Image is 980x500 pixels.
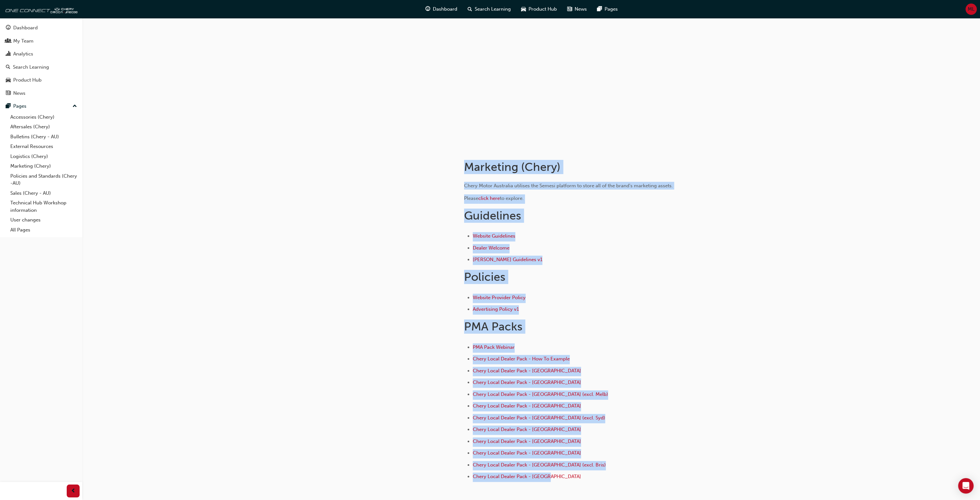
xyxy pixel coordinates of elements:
[3,21,80,100] button: DashboardMy TeamAnalyticsSearch LearningProduct HubNews
[13,64,49,71] div: Search Learning
[464,183,673,189] span: Chery Motor Australia utilises the Semesi platform to store all of the brand's marketing assets.
[3,48,80,60] a: Analytics
[968,5,975,13] span: ML
[13,50,33,58] div: Analytics
[3,100,80,112] button: Pages
[473,368,581,374] a: Chery Local Dealer Pack - [GEOGRAPHIC_DATA]
[13,37,34,45] div: My Team
[468,5,472,13] span: search-icon
[473,356,570,362] a: Chery Local Dealer Pack - How To Example
[8,132,80,142] a: Bulletins (Chery - AU)
[6,51,11,57] span: chart-icon
[8,112,80,122] a: Accessories (Chery)
[8,198,80,215] a: Technical Hub Workshop information
[473,438,581,444] a: Chery Local Dealer Pack - [GEOGRAPHIC_DATA]
[8,161,80,171] a: Marketing (Chery)
[473,426,581,432] a: Chery Local Dealer Pack - [GEOGRAPHIC_DATA]
[473,379,581,385] a: Chery Local Dealer Pack - [GEOGRAPHIC_DATA]
[958,478,974,494] div: Open Intercom Messenger
[464,319,522,333] span: PMA Packs
[6,38,11,44] span: people-icon
[462,3,516,16] a: search-iconSearch Learning
[965,4,977,15] button: ML
[473,233,515,239] a: Website Guidelines
[473,306,519,312] a: Advertising Policy v1
[464,195,478,201] span: Please
[473,415,605,421] a: Chery Local Dealer Pack - [GEOGRAPHIC_DATA] (excl. Syd)
[521,5,526,13] span: car-icon
[6,103,11,109] span: pages-icon
[500,195,524,201] span: to explore.
[475,5,511,13] span: Search Learning
[605,5,618,13] span: Pages
[464,160,675,174] h1: Marketing (Chery)
[464,209,521,222] span: Guidelines
[464,270,505,284] span: Policies
[473,450,581,456] a: Chery Local Dealer Pack - [GEOGRAPHIC_DATA]
[3,61,80,73] a: Search Learning
[3,35,80,47] a: My Team
[529,5,557,13] span: Product Hub
[597,5,602,13] span: pages-icon
[473,257,542,262] a: [PERSON_NAME] Guidelines v1
[8,142,80,152] a: External Resources
[562,3,592,16] a: news-iconNews
[8,215,80,225] a: User changes
[3,74,80,86] a: Product Hub
[6,25,11,31] span: guage-icon
[473,391,608,397] a: Chery Local Dealer Pack - [GEOGRAPHIC_DATA] (excl. Melb)
[420,3,462,16] a: guage-iconDashboard
[516,3,562,16] a: car-iconProduct Hub
[6,77,11,83] span: car-icon
[473,462,606,468] a: Chery Local Dealer Pack - [GEOGRAPHIC_DATA] (excl. Bris)
[473,295,526,300] a: Website Provider Policy
[3,87,80,99] a: News
[6,64,10,70] span: search-icon
[425,5,430,13] span: guage-icon
[473,474,581,479] a: Chery Local Dealer Pack - [GEOGRAPHIC_DATA]
[592,3,623,16] a: pages-iconPages
[8,122,80,132] a: Aftersales (Chery)
[13,76,42,84] div: Product Hub
[6,91,11,96] span: news-icon
[567,5,572,13] span: news-icon
[73,102,77,111] span: up-icon
[3,3,77,15] img: oneconnect
[473,245,509,251] a: Dealer Welcome
[433,5,457,13] span: Dashboard
[473,403,581,409] a: Chery Local Dealer Pack - [GEOGRAPHIC_DATA]
[8,171,80,188] a: Policies and Standards (Chery -AU)
[478,195,500,201] a: click here
[8,225,80,235] a: All Pages
[473,344,515,350] a: PMA Pack Webinar
[71,487,76,495] span: prev-icon
[8,188,80,198] a: Sales (Chery - AU)
[13,103,26,110] div: Pages
[8,152,80,162] a: Logistics (Chery)
[13,24,38,32] div: Dashboard
[575,5,587,13] span: News
[13,90,25,97] div: News
[3,22,80,34] a: Dashboard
